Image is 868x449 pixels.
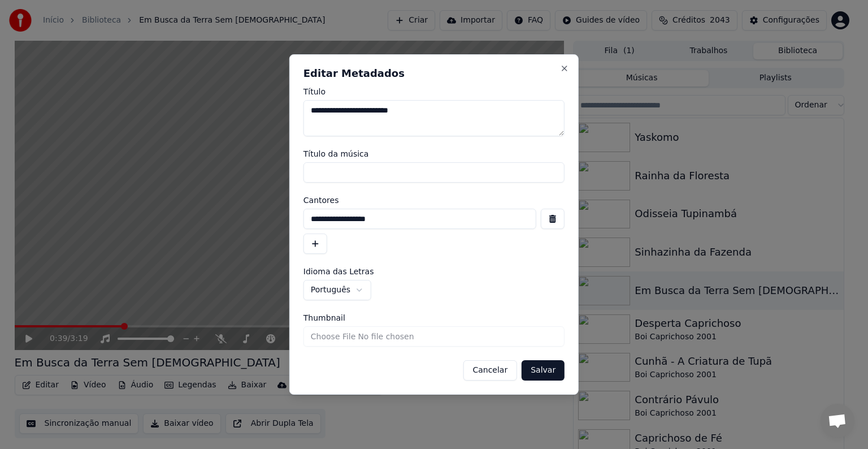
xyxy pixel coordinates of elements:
h2: Editar Metadados [303,68,565,79]
span: Thumbnail [303,314,345,322]
label: Título [303,88,565,96]
label: Cantores [303,196,565,204]
button: Cancelar [463,360,517,381]
button: Salvar [522,360,565,381]
span: Idioma das Letras [303,267,374,275]
label: Título da música [303,150,565,158]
